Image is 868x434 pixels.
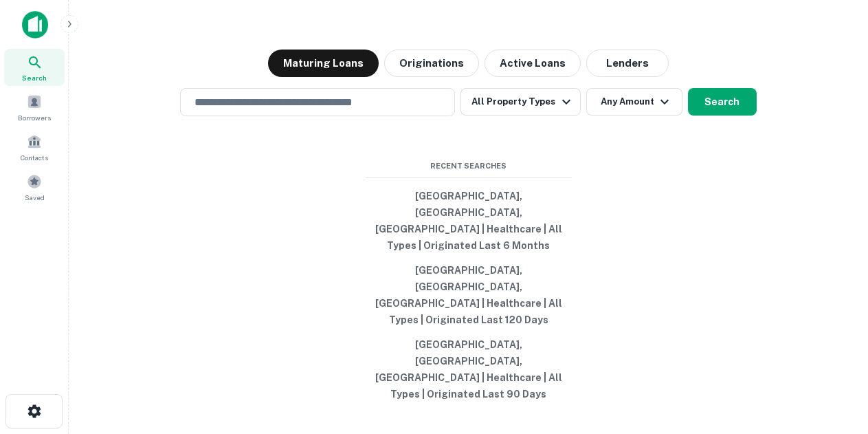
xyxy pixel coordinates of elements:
[18,112,51,123] span: Borrowers
[4,89,65,126] a: Borrowers
[460,88,580,116] button: All Property Types
[4,49,65,86] a: Search
[366,160,572,172] span: Recent Searches
[586,50,669,77] button: Lenders
[799,280,868,346] iframe: Chat Widget
[4,169,65,206] a: Saved
[366,258,572,332] button: [GEOGRAPHIC_DATA], [GEOGRAPHIC_DATA], [GEOGRAPHIC_DATA] | Healthcare | All Types | Originated Las...
[21,152,48,163] span: Contacts
[268,50,379,77] button: Maturing Loans
[22,72,47,83] span: Search
[25,192,45,203] span: Saved
[22,11,48,39] img: capitalize-icon.png
[586,88,682,116] button: Any Amount
[366,184,572,258] button: [GEOGRAPHIC_DATA], [GEOGRAPHIC_DATA], [GEOGRAPHIC_DATA] | Healthcare | All Types | Originated Las...
[485,50,581,77] button: Active Loans
[384,50,479,77] button: Originations
[4,129,65,166] a: Contacts
[366,332,572,406] button: [GEOGRAPHIC_DATA], [GEOGRAPHIC_DATA], [GEOGRAPHIC_DATA] | Healthcare | All Types | Originated Las...
[688,88,757,116] button: Search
